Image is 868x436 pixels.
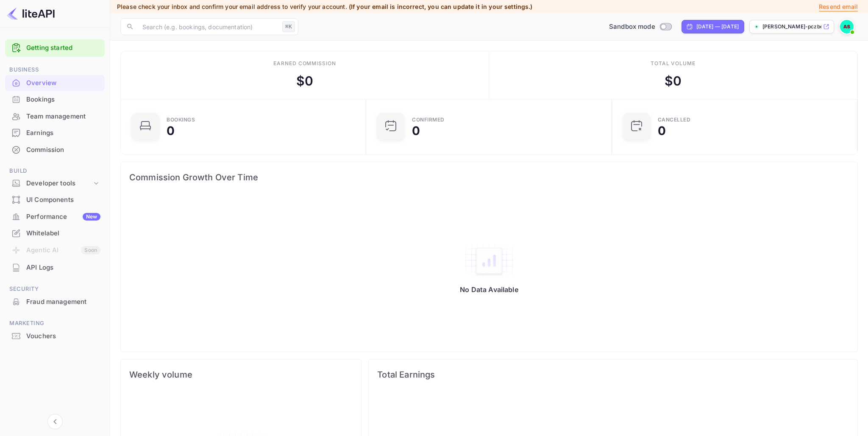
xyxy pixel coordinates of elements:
span: Weekly volume [129,368,353,381]
div: Earned commission [273,60,336,67]
a: Vouchers [5,328,105,344]
input: Search (e.g. bookings, documentation) [137,18,279,35]
div: Bookings [26,95,100,105]
div: Whitelabel [5,225,105,242]
span: Please check your inbox and confirm your email address to verify your account. [117,3,347,10]
span: Total Earnings [377,368,849,381]
span: Business [5,65,105,75]
div: $ 0 [665,72,682,91]
div: 0 [167,125,175,137]
img: LiteAPI logo [7,7,55,20]
div: UI Components [26,195,100,205]
a: Overview [5,75,105,91]
div: $ 0 [296,72,313,91]
div: [DATE] — [DATE] [696,23,739,30]
img: Andreas Stefanis [840,20,854,33]
a: Bookings [5,91,105,107]
div: Commission [5,142,105,158]
div: Team management [26,112,100,121]
div: Fraud management [26,297,100,307]
span: Build [5,166,105,176]
a: API Logs [5,259,105,275]
div: Commission [26,145,100,155]
div: Switch to Production mode [606,22,675,32]
p: No Data Available [460,285,518,294]
div: PerformanceNew [5,209,105,225]
div: Click to change the date range period [682,20,744,33]
span: (If your email is incorrect, you can update it in your settings.) [349,3,533,10]
div: Developer tools [26,179,92,188]
a: Getting started [26,43,100,53]
div: Earnings [26,128,100,138]
div: ⌘K [282,21,295,32]
div: Developer tools [5,176,105,191]
a: Fraud management [5,294,105,309]
img: empty-state-table2.svg [464,243,515,279]
div: Performance [26,212,100,222]
div: Confirmed [412,117,445,122]
a: UI Components [5,192,105,207]
span: Security [5,284,105,294]
a: Commission [5,142,105,157]
div: Overview [26,78,100,88]
span: Marketing [5,319,105,328]
p: [PERSON_NAME]-pczbe... [762,23,821,30]
div: New [83,213,100,221]
a: PerformanceNew [5,209,105,224]
div: Bookings [167,117,195,122]
div: Overview [5,75,105,91]
p: Resend email [819,2,858,11]
a: Earnings [5,125,105,141]
div: Whitelabel [26,229,100,238]
div: Team management [5,108,105,125]
div: API Logs [5,259,105,276]
button: Collapse navigation [47,414,63,429]
div: UI Components [5,192,105,208]
div: Earnings [5,125,105,141]
div: Bookings [5,91,105,108]
a: Team management [5,108,105,124]
span: Sandbox mode [609,22,655,32]
div: Fraud management [5,294,105,310]
span: Commission Growth Over Time [129,171,849,184]
div: 0 [412,125,420,137]
div: API Logs [26,263,100,273]
div: CANCELLED [658,117,691,122]
div: 0 [658,125,666,137]
div: Vouchers [26,331,100,341]
div: Total volume [651,60,696,67]
div: Getting started [5,39,105,57]
a: Whitelabel [5,225,105,241]
div: Vouchers [5,328,105,345]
